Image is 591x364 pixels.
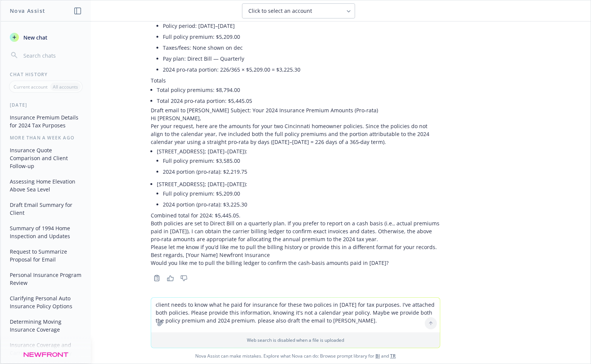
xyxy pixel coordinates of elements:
[163,53,440,64] li: Pay plan: Direct Bill — Quarterly
[157,147,440,155] p: [STREET_ADDRESS]; [DATE]–[DATE]):
[7,339,85,359] button: Insurance Coverage and Carrier Selection Inquiry
[163,42,440,53] li: Taxes/fees: None shown on dec
[10,7,45,15] h1: Nova Assist
[7,245,85,266] button: Request to Summarize Proposal for Email
[163,64,440,75] li: 2024 pro‑rata portion: 226/365 × $5,209.00 = $3,225.30
[151,251,440,259] p: Best regards, [Your Name] Newfront Insurance
[7,269,85,289] button: Personal Insurance Program Review
[7,111,85,132] button: Insurance Premium Details for 2024 Tax Purposes
[1,71,91,78] div: Chat History
[151,219,440,243] p: Both policies are set to Direct Bill on a quarterly plan. If you prefer to report on a cash basis...
[151,106,440,114] p: Draft email to [PERSON_NAME] Subject: Your 2024 Insurance Premium Amounts (Pro‑rata)
[163,20,440,31] li: Policy period: [DATE]–[DATE]
[157,84,440,95] li: Total policy premiums: $8,794.00
[163,188,440,199] li: Full policy premium: $5,209.00
[7,292,85,312] button: Clarifying Personal Auto Insurance Policy Options
[375,353,380,359] a: BI
[157,180,440,188] p: [STREET_ADDRESS]; [DATE]–[DATE]):
[3,348,588,364] span: Nova Assist can make mistakes. Explore what Nova can do: Browse prompt library for and
[151,243,440,251] p: Please let me know if you’d like me to pull the billing history or provide this in a different fo...
[163,166,440,177] li: 2024 portion (pro‑rata): $2,219.75
[242,3,355,18] button: Click to select an account
[156,337,435,343] p: Web search is disabled when a file is uploaded
[151,259,440,267] p: Would you like me to pull the billing ledger to confirm the cash-basis amounts paid in [DATE]?
[7,222,85,242] button: Summary of 1994 Home Inspection and Updates
[1,102,91,108] div: [DATE]
[163,199,440,210] li: 2024 portion (pro‑rata): $3,225.30
[151,114,440,122] p: Hi [PERSON_NAME],
[7,315,85,336] button: Determining Moving Insurance Coverage
[151,122,440,146] p: Per your request, here are the amounts for your two Cincinnati homeowner policies. Since the poli...
[163,155,440,166] li: Full policy premium: $3,585.00
[14,84,47,90] p: Current account
[7,175,85,196] button: Assessing Home Elevation Above Sea Level
[390,353,396,359] a: TR
[1,135,91,141] div: More than a week ago
[7,199,85,219] button: Draft Email Summary for Client
[22,34,47,41] span: New chat
[151,211,440,219] p: Combined total for 2024: $5,445.05.
[153,275,160,281] svg: Copy to clipboard
[151,76,440,84] p: Totals
[178,273,190,283] button: Thumbs down
[163,31,440,42] li: Full policy premium: $5,209.00
[22,50,82,61] input: Search chats
[7,31,85,44] button: New chat
[7,144,85,172] button: Insurance Quote Comparison and Client Follow-up
[157,95,440,106] li: Total 2024 pro‑rata portion: $5,445.05
[248,7,312,15] span: Click to select an account
[53,84,78,90] p: All accounts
